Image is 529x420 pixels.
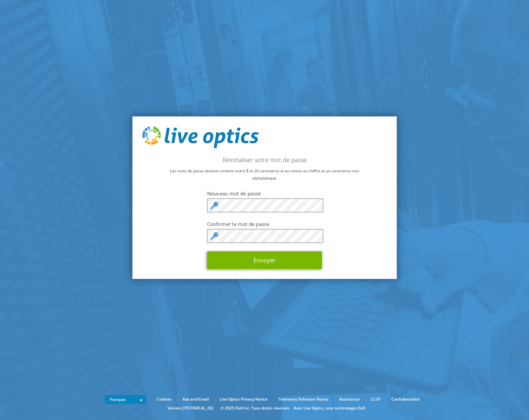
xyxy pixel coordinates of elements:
[178,396,214,403] a: Ads and Email
[207,251,322,269] button: Envoyer
[207,221,322,227] label: Confirmer le mot de passe
[152,396,177,403] a: Cookies
[217,405,293,412] li: © 2025 Dell Inc. Tous droits réservés
[386,396,424,403] a: Confidentialité
[164,405,216,412] li: Version [TECHNICAL_ID]
[142,156,387,163] h2: Réinitialiser votre mot de passe
[142,167,387,182] p: Les mots de passe doivent contenir entre 8 et 20 caractères et au moins un chiffre et un caractèr...
[142,126,258,148] img: live_optics_svg.svg
[294,405,365,412] li: Avec Live Optics, une technologie Dell
[207,190,322,197] label: Nouveau mot de passe
[215,396,272,403] a: Live Optics Privacy Notice
[334,396,365,403] a: Assistance
[366,396,385,403] a: CLUF
[273,396,333,403] a: Telemetry Software Notice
